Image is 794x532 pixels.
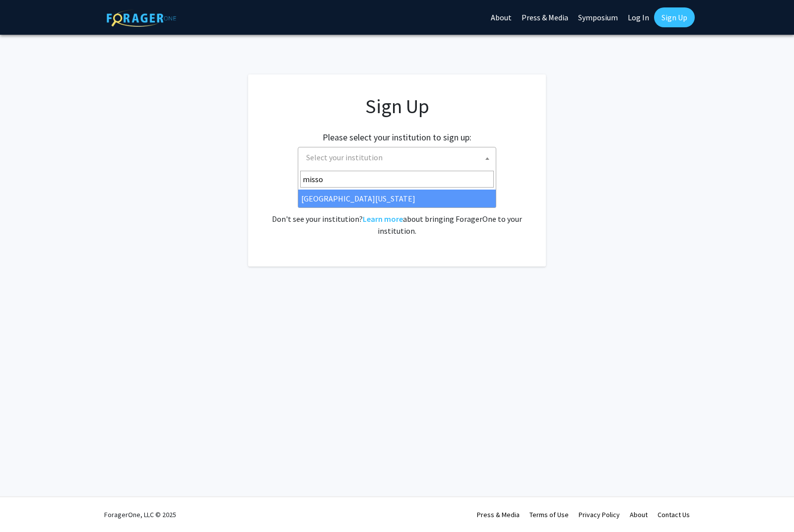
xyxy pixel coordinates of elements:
[529,510,569,519] a: Terms of Use
[477,510,520,519] a: Press & Media
[298,147,496,169] span: Select your institution
[302,147,496,168] span: Select your institution
[268,94,526,118] h1: Sign Up
[654,7,695,27] a: Sign Up
[107,9,176,27] img: ForagerOne Logo
[323,132,471,143] h2: Please select your institution to sign up:
[306,152,383,162] span: Select your institution
[7,487,42,525] iframe: Chat
[630,510,648,519] a: About
[363,214,403,224] a: Learn more about bringing ForagerOne to your institution
[104,497,176,532] div: ForagerOne, LLC © 2025
[658,510,690,519] a: Contact Us
[579,510,620,519] a: Privacy Policy
[268,189,526,237] div: Already have an account? . Don't see your institution? about bringing ForagerOne to your institut...
[298,190,496,207] li: [GEOGRAPHIC_DATA][US_STATE]
[300,171,494,188] input: Search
